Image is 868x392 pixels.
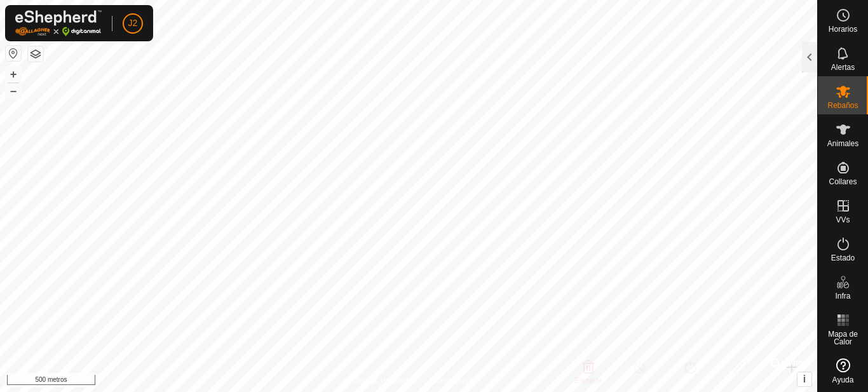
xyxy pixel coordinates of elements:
font: i [803,374,806,384]
font: VVs [836,215,850,224]
font: Mapa de Calor [828,330,858,346]
font: Política de Privacidad [343,377,416,386]
button: – [6,83,21,98]
a: Contáctenos [431,375,474,387]
font: Rebaños [827,101,858,110]
font: Collares [829,177,857,186]
button: + [6,67,21,82]
font: Alertas [831,63,855,72]
img: Logotipo de Gallagher [15,10,102,36]
font: + [10,67,17,81]
font: Ayuda [832,375,854,384]
font: Estado [831,253,855,262]
font: Animales [827,139,858,148]
font: Contáctenos [431,377,474,386]
button: i [797,372,811,386]
font: – [10,84,17,97]
font: J2 [128,18,138,28]
a: Política de Privacidad [343,375,416,387]
button: Capas del Mapa [28,46,43,62]
a: Ayuda [818,353,868,389]
font: Infra [835,292,850,301]
font: Horarios [829,25,857,34]
button: Restablecer Mapa [6,46,21,61]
